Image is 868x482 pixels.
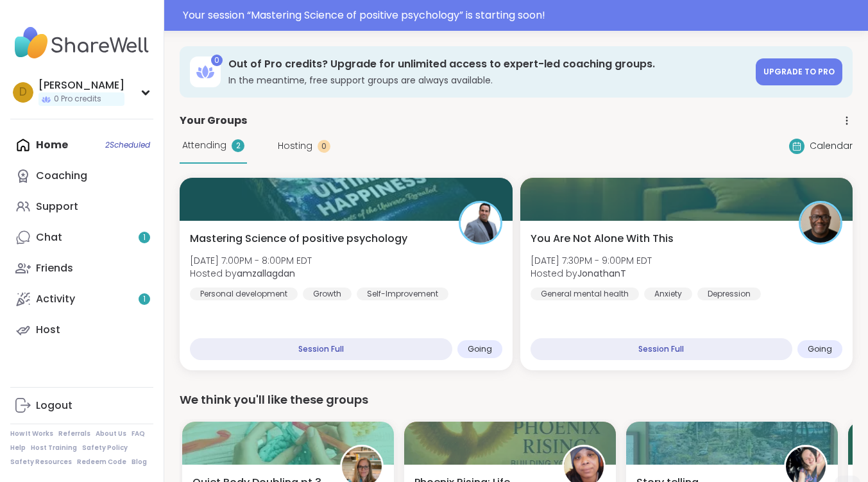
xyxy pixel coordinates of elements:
[228,57,748,71] h3: Out of Pro credits? Upgrade for unlimited access to expert-led coaching groups.
[36,399,72,413] div: Logout
[318,140,330,153] div: 0
[54,94,101,105] span: 0 Pro credits
[808,344,832,354] span: Going
[10,284,153,314] a: Activity1
[143,232,146,243] span: 1
[96,429,126,438] a: About Us
[810,139,853,153] span: Calendar
[10,429,53,438] a: How It Works
[10,314,153,345] a: Host
[697,288,761,300] div: Depression
[10,160,153,191] a: Coaching
[10,21,153,65] img: ShareWell Nav Logo
[132,458,147,467] a: Blog
[531,288,639,300] div: General mental health
[531,254,652,267] span: [DATE] 7:30PM - 9:00PM EDT
[468,344,492,354] span: Going
[36,323,60,337] div: Host
[77,458,126,467] a: Redeem Code
[10,390,153,421] a: Logout
[190,231,407,246] span: Mastering Science of positive psychology
[190,267,312,280] span: Hosted by
[531,267,652,280] span: Hosted by
[190,338,452,360] div: Session Full
[36,200,78,214] div: Support
[577,267,626,280] b: JonathanT
[182,139,226,152] span: Attending
[180,391,853,409] div: We think you'll like these groups
[36,261,73,275] div: Friends
[190,254,312,267] span: [DATE] 7:00PM - 8:00PM EDT
[10,222,153,253] a: Chat1
[303,288,352,300] div: Growth
[10,191,153,222] a: Support
[180,113,247,128] span: Your Groups
[756,58,842,85] a: Upgrade to Pro
[143,294,146,305] span: 1
[36,169,87,183] div: Coaching
[38,78,124,92] div: [PERSON_NAME]
[531,338,793,360] div: Session Full
[132,429,145,438] a: FAQ
[190,288,298,300] div: Personal development
[10,253,153,284] a: Friends
[36,230,62,245] div: Chat
[531,231,674,246] span: You Are Not Alone With This
[82,443,128,452] a: Safety Policy
[36,292,75,306] div: Activity
[31,443,77,452] a: Host Training
[58,429,90,438] a: Referrals
[228,74,748,87] h3: In the meantime, free support groups are always available.
[357,288,448,300] div: Self-Improvement
[461,203,500,243] img: amzallagdan
[10,458,72,467] a: Safety Resources
[801,203,840,243] img: JonathanT
[763,66,835,77] span: Upgrade to Pro
[278,139,312,153] span: Hosting
[211,55,223,66] div: 0
[644,288,692,300] div: Anxiety
[19,84,27,101] span: D
[237,267,295,280] b: amzallagdan
[183,8,860,23] div: Your session “ Mastering Science of positive psychology ” is starting soon!
[232,139,244,152] div: 2
[10,443,26,452] a: Help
